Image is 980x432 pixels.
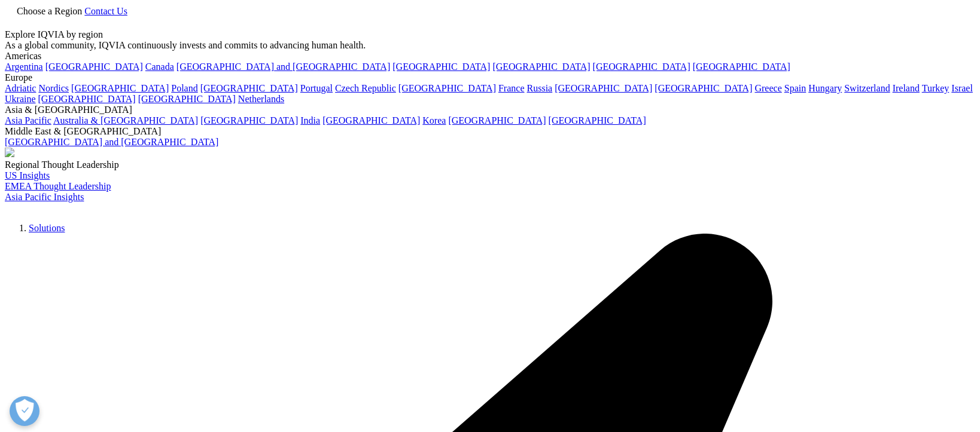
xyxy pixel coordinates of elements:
div: Asia & [GEOGRAPHIC_DATA] [5,105,975,115]
a: [GEOGRAPHIC_DATA] [392,62,490,72]
a: [GEOGRAPHIC_DATA] [655,83,752,93]
button: Open Preferences [10,396,39,426]
div: Americas [5,51,975,62]
a: Netherlands [238,94,284,104]
div: Regional Thought Leadership [5,160,975,170]
a: Canada [145,62,174,72]
a: France [498,83,525,93]
a: Switzerland [844,83,890,93]
a: Nordics [38,83,69,93]
a: [GEOGRAPHIC_DATA] [45,62,143,72]
a: [GEOGRAPHIC_DATA] [322,115,420,125]
a: Solutions [29,223,65,233]
a: [GEOGRAPHIC_DATA] [549,115,646,125]
a: Czech Republic [335,83,396,93]
div: Middle East & [GEOGRAPHIC_DATA] [5,126,975,137]
a: [GEOGRAPHIC_DATA] and [GEOGRAPHIC_DATA] [5,137,218,147]
a: [GEOGRAPHIC_DATA] [398,83,496,93]
a: Turkey [922,83,949,93]
a: Ukraine [5,94,36,104]
a: [GEOGRAPHIC_DATA] [555,83,652,93]
div: As a global community, IQVIA continuously invests and commits to advancing human health. [5,40,975,51]
a: [GEOGRAPHIC_DATA] [492,62,590,72]
a: Ireland [893,83,920,93]
a: [GEOGRAPHIC_DATA] [593,62,690,72]
a: Contact Us [84,6,127,16]
div: Explore IQVIA by region [5,29,975,40]
a: EMEA Thought Leadership [5,181,111,191]
a: [GEOGRAPHIC_DATA] [138,94,236,104]
a: [GEOGRAPHIC_DATA] [448,115,546,125]
a: Asia Pacific [5,115,51,125]
a: Hungary [808,83,842,93]
a: Adriatic [5,83,36,93]
span: Choose a Region [17,6,82,16]
a: US Insights [5,170,50,180]
a: [GEOGRAPHIC_DATA] [693,62,790,72]
a: Spain [784,83,806,93]
img: 2093_analyzing-data-using-big-screen-display-and-laptop.png [5,148,14,157]
a: Portugal [300,83,333,93]
a: Greece [754,83,781,93]
a: [GEOGRAPHIC_DATA] and [GEOGRAPHIC_DATA] [176,62,390,72]
a: [GEOGRAPHIC_DATA] [38,94,136,104]
a: India [300,115,320,125]
a: [GEOGRAPHIC_DATA] [71,83,169,93]
a: Korea [422,115,446,125]
a: Israel [951,83,973,93]
a: Asia Pacific Insights [5,192,84,202]
a: Argentina [5,62,43,72]
a: Australia & [GEOGRAPHIC_DATA] [53,115,198,125]
a: Russia [527,83,553,93]
a: [GEOGRAPHIC_DATA] [200,115,298,125]
div: Europe [5,72,975,83]
a: Poland [171,83,197,93]
a: [GEOGRAPHIC_DATA] [200,83,298,93]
